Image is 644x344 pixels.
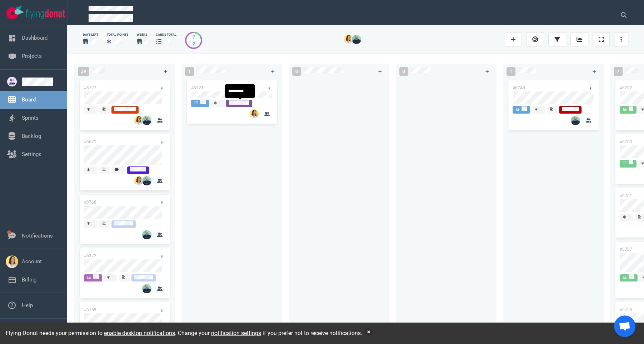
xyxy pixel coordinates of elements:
img: 26 [352,35,361,44]
span: 1 [506,67,515,76]
a: #6769 [84,307,96,312]
img: 26 [142,176,151,185]
a: #6701 [620,193,632,198]
a: Sprints [22,115,39,121]
a: Notifications [22,233,53,239]
a: #6721 [191,85,204,90]
a: #6702 [620,85,632,90]
a: #6777 [84,85,96,90]
img: 26 [142,230,151,239]
img: 26 [571,116,580,125]
span: 39 [78,67,89,76]
a: #6703 [620,139,632,144]
div: Weeks [137,33,147,37]
a: Settings [22,151,41,158]
a: Projects [22,53,42,59]
img: 26 [142,284,151,293]
span: 1 [185,67,194,76]
a: #6671 [84,139,96,144]
span: 0 [399,67,408,76]
a: Billing [22,276,36,283]
div: 7 [193,34,195,40]
img: 26 [249,109,259,119]
span: 0 [292,67,301,76]
a: #6793 [620,307,632,312]
img: Flying Donut text logo [26,9,65,19]
a: Help [22,302,33,309]
img: 26 [134,176,143,185]
div: Total Points [107,33,128,37]
img: 26 [134,116,143,125]
img: 26 [142,116,151,125]
a: #6740 [513,85,525,90]
a: Backlog [22,133,41,139]
div: 2 [193,40,195,47]
a: Board [22,96,36,103]
img: 26 [344,35,353,44]
span: Flying Donut needs your permission to [6,330,175,336]
div: cards total [156,33,176,37]
a: #6768 [84,200,96,205]
span: . Change your if you prefer not to receive notifications. [175,330,362,336]
a: #6372 [84,253,96,258]
a: Dashboard [22,35,48,41]
a: enable desktop notifications [104,330,175,336]
a: Account [22,258,42,265]
a: #6787 [620,247,632,252]
a: notification settings [211,330,261,336]
span: 7 [614,67,623,76]
a: Ouvrir le chat [614,315,635,337]
div: days left [83,33,98,37]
